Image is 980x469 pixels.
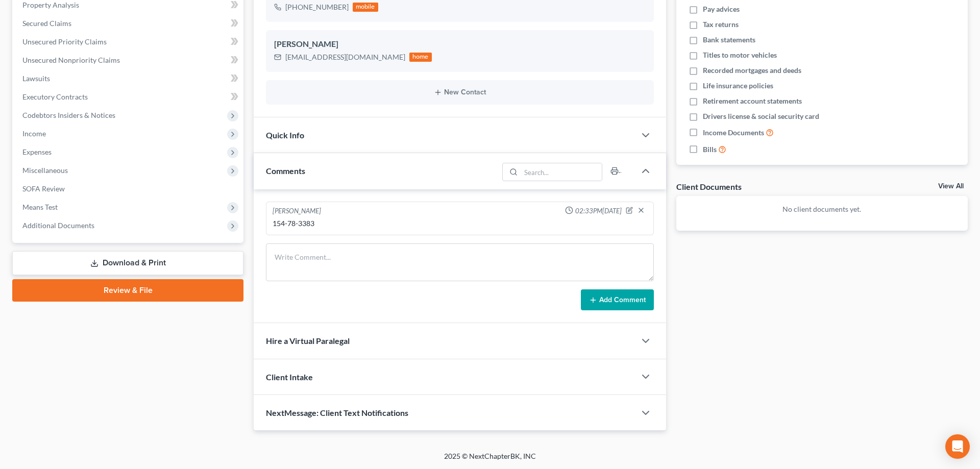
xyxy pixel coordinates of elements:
a: Secured Claims [14,14,243,33]
div: [PERSON_NAME] [274,38,646,51]
span: Unsecured Nonpriority Claims [22,56,120,64]
span: Additional Documents [22,221,94,230]
span: Property Analysis [22,1,79,9]
div: home [409,53,432,62]
a: Unsecured Nonpriority Claims [14,51,243,69]
span: Secured Claims [22,19,71,28]
span: Client Intake [266,372,313,382]
span: Means Test [22,203,58,211]
div: [PHONE_NUMBER] [285,2,349,12]
span: Pay advices [703,4,740,14]
a: View All [938,183,964,190]
span: Titles to motor vehicles [703,50,777,60]
span: Recorded mortgages and deeds [703,65,801,76]
span: Executory Contracts [22,92,88,101]
a: Unsecured Priority Claims [14,33,243,51]
a: Lawsuits [14,69,243,88]
span: SOFA Review [22,184,65,193]
span: Miscellaneous [22,166,68,175]
div: [EMAIL_ADDRESS][DOMAIN_NAME] [285,52,405,62]
span: Income [22,129,46,138]
button: New Contact [274,88,646,96]
div: Open Intercom Messenger [945,434,970,459]
span: 02:33PM[DATE] [575,206,622,216]
span: Drivers license & social security card [703,111,819,121]
span: Bills [703,144,717,155]
a: Executory Contracts [14,88,243,106]
span: Expenses [22,147,52,156]
div: Client Documents [676,181,742,192]
span: Lawsuits [22,74,50,83]
a: Review & File [12,279,243,302]
input: Search... [521,163,602,181]
span: Codebtors Insiders & Notices [22,111,115,119]
div: mobile [353,3,378,12]
a: Download & Print [12,251,243,275]
span: Life insurance policies [703,81,773,91]
span: Tax returns [703,19,739,30]
a: SOFA Review [14,180,243,198]
span: Bank statements [703,35,755,45]
span: Comments [266,166,305,176]
div: [PERSON_NAME] [273,206,321,216]
p: No client documents yet. [684,204,960,214]
div: 154-78-3383 [273,218,647,229]
span: Hire a Virtual Paralegal [266,336,350,345]
span: Income Documents [703,128,764,138]
span: Retirement account statements [703,96,802,106]
span: Quick Info [266,130,304,140]
span: NextMessage: Client Text Notifications [266,408,408,417]
span: Unsecured Priority Claims [22,37,107,46]
button: Add Comment [581,289,654,311]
